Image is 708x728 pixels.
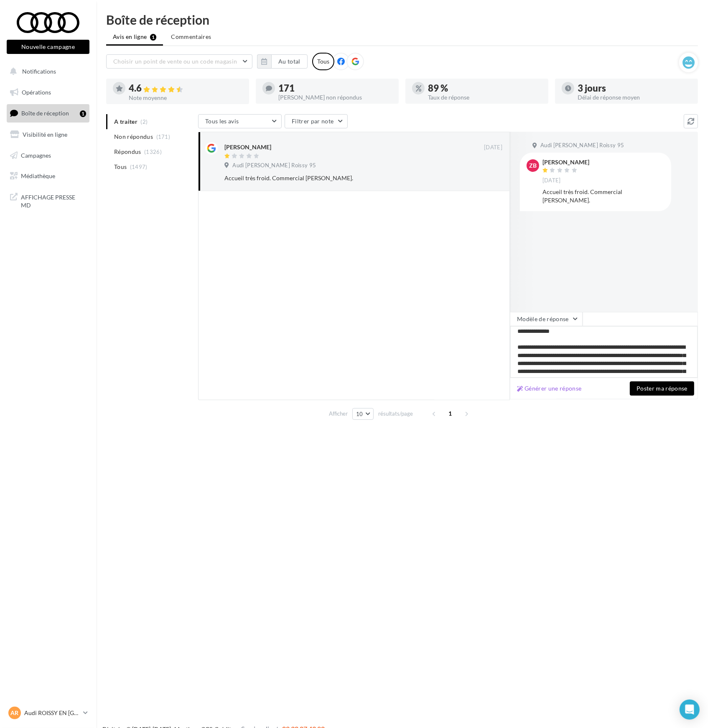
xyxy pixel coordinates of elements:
button: Choisir un point de vente ou un code magasin [106,54,252,69]
div: 89 % [428,84,542,93]
span: (1326) [144,148,162,155]
div: Délai de réponse moyen [578,95,691,100]
span: Répondus [114,148,141,156]
a: AFFICHAGE PRESSE MD [5,188,91,213]
button: Générer une réponse [514,383,585,393]
div: Boîte de réception [106,13,698,26]
span: ZB [529,161,537,170]
button: 10 [352,408,374,420]
div: Note moyenne [129,95,242,101]
button: Tous les avis [198,114,282,128]
div: Open Intercom Messenger [680,700,700,720]
span: Tous [114,163,127,171]
div: Tous [312,53,334,70]
button: Modèle de réponse [510,312,583,326]
span: (1497) [130,163,148,170]
div: 3 jours [578,84,691,93]
div: 171 [278,84,392,93]
span: Non répondus [114,133,153,141]
span: Audi [PERSON_NAME] Roissy 95 [540,142,624,149]
div: 4.6 [129,84,242,93]
span: Notifications [22,68,56,75]
span: résultats/page [378,410,413,418]
div: [PERSON_NAME] non répondus [278,95,392,100]
span: Médiathèque [21,172,55,179]
span: Audi [PERSON_NAME] Roissy 95 [232,162,316,169]
button: Notifications [5,63,88,80]
a: Visibilité en ligne [5,126,91,143]
span: Commentaires [171,33,211,41]
button: Au total [271,54,308,69]
a: AR Audi ROISSY EN [GEOGRAPHIC_DATA] [7,705,89,721]
span: Afficher [329,410,348,418]
a: Boîte de réception1 [5,104,91,122]
a: Opérations [5,84,91,101]
span: (171) [156,133,171,140]
div: Taux de réponse [428,95,542,100]
span: Choisir un point de vente ou un code magasin [113,58,237,65]
button: Au total [257,54,308,69]
span: Boîte de réception [21,110,69,117]
p: Audi ROISSY EN [GEOGRAPHIC_DATA] [24,709,80,717]
a: Campagnes [5,147,91,164]
a: Médiathèque [5,167,91,185]
button: Poster ma réponse [630,381,694,396]
span: 1 [444,407,457,420]
span: Tous les avis [205,118,239,125]
div: [PERSON_NAME] [224,143,271,151]
span: Campagnes [21,151,51,158]
div: [PERSON_NAME] [542,159,589,165]
span: Opérations [22,89,51,96]
div: 1 [80,110,86,117]
button: Nouvelle campagne [7,40,89,54]
span: Visibilité en ligne [23,131,67,138]
span: 10 [356,411,363,417]
span: AFFICHAGE PRESSE MD [21,192,86,209]
div: Accueil très froid. Commercial [PERSON_NAME]. [542,188,665,204]
button: Filtrer par note [285,114,348,128]
span: [DATE] [484,144,502,151]
div: Accueil très froid. Commercial [PERSON_NAME]. [224,174,448,182]
span: [DATE] [542,177,561,184]
span: AR [11,709,19,717]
